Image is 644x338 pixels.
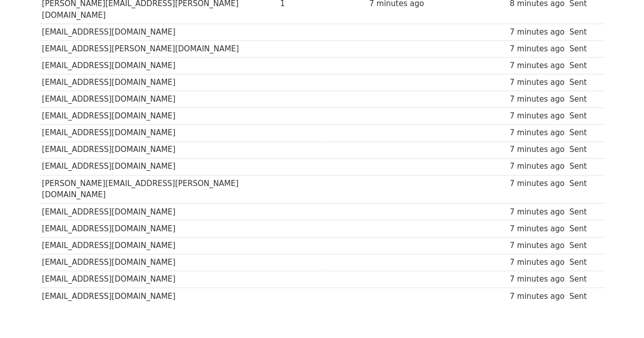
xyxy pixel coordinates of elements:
[40,237,278,254] td: [EMAIL_ADDRESS][DOMAIN_NAME]
[510,110,565,122] div: 7 minutes ago
[510,77,565,88] div: 7 minutes ago
[40,108,278,125] td: [EMAIL_ADDRESS][DOMAIN_NAME]
[567,203,599,220] td: Sent
[510,273,565,285] div: 7 minutes ago
[567,74,599,91] td: Sent
[40,270,278,287] td: [EMAIL_ADDRESS][DOMAIN_NAME]
[567,237,599,254] td: Sent
[40,203,278,220] td: [EMAIL_ADDRESS][DOMAIN_NAME]
[510,60,565,72] div: 7 minutes ago
[567,220,599,237] td: Sent
[567,91,599,108] td: Sent
[567,125,599,141] td: Sent
[510,127,565,139] div: 7 minutes ago
[567,254,599,270] td: Sent
[510,26,565,38] div: 7 minutes ago
[40,175,278,203] td: [PERSON_NAME][EMAIL_ADDRESS][PERSON_NAME][DOMAIN_NAME]
[567,287,599,304] td: Sent
[567,23,599,40] td: Sent
[40,91,278,108] td: [EMAIL_ADDRESS][DOMAIN_NAME]
[40,287,278,304] td: [EMAIL_ADDRESS][DOMAIN_NAME]
[40,125,278,141] td: [EMAIL_ADDRESS][DOMAIN_NAME]
[510,144,565,156] div: 7 minutes ago
[510,239,565,251] div: 7 minutes ago
[40,74,278,91] td: [EMAIL_ADDRESS][DOMAIN_NAME]
[510,290,565,302] div: 7 minutes ago
[510,223,565,234] div: 7 minutes ago
[40,220,278,237] td: [EMAIL_ADDRESS][DOMAIN_NAME]
[510,43,565,55] div: 7 minutes ago
[567,158,599,175] td: Sent
[40,141,278,158] td: [EMAIL_ADDRESS][DOMAIN_NAME]
[567,175,599,203] td: Sent
[567,57,599,74] td: Sent
[567,108,599,125] td: Sent
[593,289,644,338] iframe: Chat Widget
[40,158,278,175] td: [EMAIL_ADDRESS][DOMAIN_NAME]
[567,141,599,158] td: Sent
[40,254,278,270] td: [EMAIL_ADDRESS][DOMAIN_NAME]
[510,161,565,172] div: 7 minutes ago
[510,256,565,268] div: 7 minutes ago
[510,206,565,218] div: 7 minutes ago
[567,270,599,287] td: Sent
[40,23,278,40] td: [EMAIL_ADDRESS][DOMAIN_NAME]
[567,40,599,57] td: Sent
[510,178,565,190] div: 7 minutes ago
[40,57,278,74] td: [EMAIL_ADDRESS][DOMAIN_NAME]
[510,94,565,105] div: 7 minutes ago
[40,40,278,57] td: [EMAIL_ADDRESS][PERSON_NAME][DOMAIN_NAME]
